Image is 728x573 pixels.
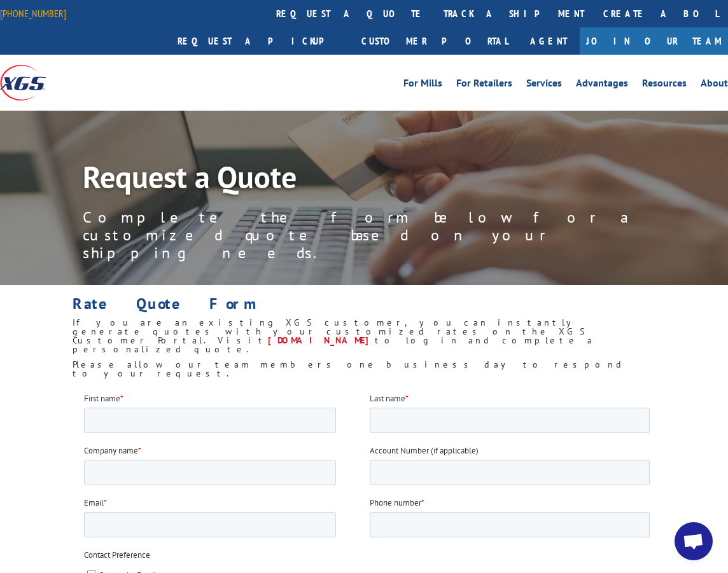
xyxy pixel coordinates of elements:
[15,324,67,335] span: Custom Cutting
[286,105,337,116] span: Phone number
[15,410,81,421] span: LTL & Warehousing
[15,359,95,369] span: Pick and Pack Solutions
[286,483,566,508] input: Enter your Zip or Postal Code
[580,27,728,55] a: Join Our Team
[15,238,59,249] span: LTL Shipping
[3,342,11,350] input: [GEOGRAPHIC_DATA]
[3,256,11,264] input: Truckload
[701,78,728,92] a: About
[15,393,71,404] span: Total Operations
[517,27,580,55] a: Agent
[3,290,11,298] input: Warehousing
[15,177,73,188] span: Contact by Email
[73,335,594,355] span: to log in and complete a personalized quote.
[15,427,119,438] span: LTL, Truckload & Warehousing
[286,468,358,479] span: Destination Zip Code
[268,335,375,346] a: [DOMAIN_NAME]
[15,290,59,301] span: Warehousing
[3,238,11,247] input: LTL Shipping
[403,78,442,92] a: For Mills
[3,359,11,367] input: Pick and Pack Solutions
[83,209,655,262] p: Complete the form below for a customized quote based on your shipping needs.
[526,78,562,92] a: Services
[15,273,83,284] span: Expedited Shipping
[286,1,321,11] span: Last name
[73,360,655,384] h6: Please allow our team members one business day to respond to your request.
[642,78,687,92] a: Resources
[3,445,11,453] input: Drayage
[456,78,512,92] a: For Retailers
[3,427,11,436] input: LTL, Truckload & Warehousing
[3,273,11,281] input: Expedited Shipping
[73,317,589,346] span: If you are an existing XGS customer, you can instantly generate quotes with your customized rates...
[3,195,11,203] input: Contact by Phone
[576,78,628,92] a: Advantages
[83,162,655,198] h1: Request a Quote
[675,522,713,560] div: Open chat
[3,324,11,333] input: Custom Cutting
[15,445,43,455] span: Drayage
[15,307,100,318] span: Supply Chain Integration
[3,410,11,418] input: LTL & Warehousing
[3,177,11,186] input: Contact by Email
[3,307,11,315] input: Supply Chain Integration
[286,53,395,64] span: Account Number (if applicable)
[3,376,11,384] input: Buyer
[73,296,655,318] h1: Rate Quote Form
[15,342,90,352] span: [GEOGRAPHIC_DATA]
[15,195,75,205] span: Contact by Phone
[15,256,48,266] span: Truckload
[15,376,35,387] span: Buyer
[352,27,517,55] a: Customer Portal
[168,27,352,55] a: Request a pickup
[3,393,11,401] input: Total Operations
